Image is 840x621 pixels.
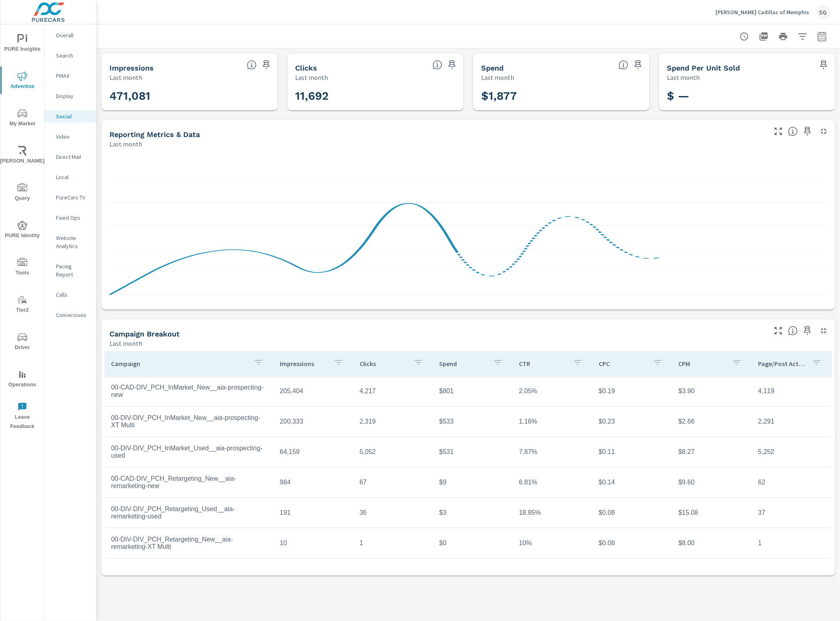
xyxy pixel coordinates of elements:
[772,125,785,138] button: Make Fullscreen
[296,89,456,103] h3: 11,692
[512,472,592,493] td: 6.81%
[512,533,592,553] td: 10%
[105,560,273,587] td: 00-CAD-DIV_PCH_InMarket_New__ctm-july-pilot-broad
[752,411,831,432] td: 2,291
[56,234,90,250] p: Website Analytics
[667,89,827,103] h3: $ —
[814,28,830,45] button: Select Date Range
[109,73,142,82] p: Last month
[433,411,513,432] td: $533
[45,309,96,321] div: Conversions
[56,173,90,181] p: Local
[512,442,592,462] td: 7.87%
[752,472,831,493] td: 62
[109,64,154,72] h5: Impressions
[45,191,96,203] div: PureCars TV
[752,442,831,462] td: 5,252
[817,58,830,71] span: Save this to your personalized report
[801,324,814,337] span: Save this to your personalized report
[109,338,142,348] p: Last month
[273,503,353,523] td: 191
[481,64,504,72] h5: Spend
[45,212,96,224] div: Fixed Ops
[3,146,42,166] span: [PERSON_NAME]
[672,472,752,493] td: $9.60
[56,51,90,60] p: Search
[105,469,273,496] td: 00-CAD-DIV_PCH_Retargeting_New__aia-remarketing-new
[433,533,513,553] td: $0
[3,402,42,431] span: Leave Feedback
[512,411,592,432] td: 1.16%
[105,377,273,405] td: 00-CAD-DIV_PCH_InMarket_New__aia-prospecting-new
[56,112,90,120] p: Social
[56,311,90,319] p: Conversions
[353,503,433,523] td: 36
[273,381,353,401] td: 205,404
[3,183,42,203] span: Query
[273,411,353,432] td: 200,333
[296,73,328,82] p: Last month
[619,60,628,70] span: The amount of money spent on advertising during the period.
[3,221,42,240] span: PURE Identity
[752,381,831,401] td: 4,119
[0,24,44,435] div: nav menu
[672,533,752,553] td: $8.00
[56,193,90,201] p: PureCars TV
[56,31,90,39] p: Overall
[801,125,814,138] span: Save this to your personalized report
[795,28,811,45] button: Apply Filters
[353,442,433,462] td: 5,052
[817,125,830,138] button: Minimize Widget
[817,324,830,337] button: Minimize Widget
[3,258,42,278] span: Tools
[775,28,791,45] button: Print Report
[353,411,433,432] td: 2,319
[632,58,645,71] span: Save this to your personalized report
[3,71,42,91] span: Advertise
[592,442,672,462] td: $0.11
[273,442,353,462] td: 64,159
[756,28,772,45] button: "Export Report to PDF"
[3,370,42,390] span: Operations
[45,151,96,163] div: Direct Mail
[599,360,646,368] p: CPC
[592,411,672,432] td: $0.23
[679,360,726,368] p: CPM
[45,289,96,301] div: Calls
[45,110,96,122] div: Social
[56,262,90,278] p: Pacing Report
[105,438,273,466] td: 00-DIV-DIV_PCH_InMarket_Used__aia-prospecting-used
[247,60,257,70] span: The number of times an ad was shown on your behalf.
[3,109,42,128] span: My Market
[667,73,700,82] p: Last month
[109,89,270,103] h3: 471,081
[3,295,42,315] span: Tier2
[816,5,830,19] div: SG
[672,503,752,523] td: $15.08
[280,360,327,368] p: Impressions
[45,260,96,281] div: Pacing Report
[45,49,96,62] div: Search
[758,360,806,368] p: Page/Post Action
[111,360,247,368] p: Campaign
[56,92,90,100] p: Display
[296,64,317,72] h5: Clicks
[353,381,433,401] td: 4,217
[45,232,96,252] div: Website Analytics
[273,472,353,493] td: 984
[3,34,42,54] span: PURE Insights
[105,408,273,435] td: 00-DIV-DIV_PCH_InMarket_New__aia-prospecting-XT Multi
[56,133,90,141] p: Video
[56,291,90,299] p: Calls
[45,90,96,102] div: Display
[446,58,459,71] span: Save this to your personalized report
[56,72,90,80] p: PMAX
[109,130,200,139] h5: Reporting Metrics & Data
[433,381,513,401] td: $801
[439,360,487,368] p: Spend
[45,29,96,41] div: Overall
[3,332,42,352] span: Driver
[788,326,798,336] span: This is a summary of Social performance results by campaign. Each column can be sorted.
[45,70,96,82] div: PMAX
[788,126,798,136] span: Understand Social data over time and see how metrics compare to each other.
